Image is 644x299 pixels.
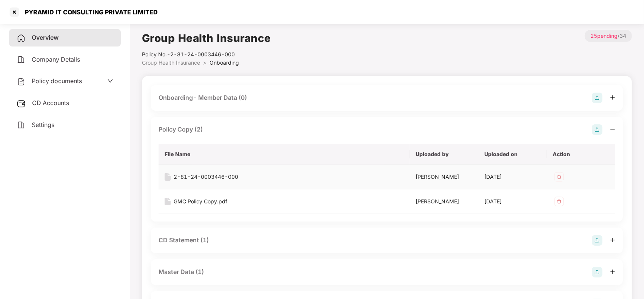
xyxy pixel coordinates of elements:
[159,93,247,102] div: Onboarding- Member Data (0)
[585,30,632,42] p: / 34
[416,173,473,181] div: [PERSON_NAME]
[17,121,26,130] img: svg+xml;base64,PHN2ZyB4bWxucz0iaHR0cDovL3d3dy53My5vcmcvMjAwMC9zdmciIHdpZHRoPSIyNCIgaGVpZ2h0PSIyNC...
[32,34,59,41] span: Overview
[17,77,26,86] img: svg+xml;base64,PHN2ZyB4bWxucz0iaHR0cDovL3d3dy53My5vcmcvMjAwMC9zdmciIHdpZHRoPSIyNCIgaGVpZ2h0PSIyNC...
[17,55,26,64] img: svg+xml;base64,PHN2ZyB4bWxucz0iaHR0cDovL3d3dy53My5vcmcvMjAwMC9zdmciIHdpZHRoPSIyNCIgaGVpZ2h0PSIyNC...
[17,34,26,43] img: svg+xml;base64,PHN2ZyB4bWxucz0iaHR0cDovL3d3dy53My5vcmcvMjAwMC9zdmciIHdpZHRoPSIyNCIgaGVpZ2h0PSIyNC...
[210,59,239,66] span: Onboarding
[203,59,206,66] span: >
[32,99,69,107] span: CD Accounts
[142,30,271,46] h1: Group Health Insurance
[410,144,479,165] th: Uploaded by
[165,198,171,205] img: svg+xml;base64,PHN2ZyB4bWxucz0iaHR0cDovL3d3dy53My5vcmcvMjAwMC9zdmciIHdpZHRoPSIxNiIgaGVpZ2h0PSIyMC...
[17,99,26,108] img: svg+xml;base64,PHN2ZyB3aWR0aD0iMjUiIGhlaWdodD0iMjQiIHZpZXdCb3g9IjAgMCAyNSAyNCIgZmlsbD0ibm9uZSIgeG...
[159,235,209,245] div: CD Statement (1)
[478,144,547,165] th: Uploaded on
[20,8,158,16] div: PYRAMID IT CONSULTING PRIVATE LIMITED
[32,121,54,129] span: Settings
[142,59,200,66] span: Group Health Insurance
[107,78,113,84] span: down
[592,267,602,277] img: svg+xml;base64,PHN2ZyB4bWxucz0iaHR0cDovL3d3dy53My5vcmcvMjAwMC9zdmciIHdpZHRoPSIyOCIgaGVpZ2h0PSIyOC...
[159,267,204,277] div: Master Data (1)
[484,197,541,206] div: [DATE]
[32,77,82,85] span: Policy documents
[159,125,203,134] div: Policy Copy (2)
[32,56,80,63] span: Company Details
[484,173,541,181] div: [DATE]
[174,197,227,206] div: GMC Policy Copy.pdf
[610,95,615,100] span: plus
[547,144,616,165] th: Action
[590,33,618,39] span: 25 pending
[553,171,565,183] img: svg+xml;base64,PHN2ZyB4bWxucz0iaHR0cDovL3d3dy53My5vcmcvMjAwMC9zdmciIHdpZHRoPSIzMiIgaGVpZ2h0PSIzMi...
[610,127,615,132] span: minus
[610,269,615,274] span: plus
[592,93,602,103] img: svg+xml;base64,PHN2ZyB4bWxucz0iaHR0cDovL3d3dy53My5vcmcvMjAwMC9zdmciIHdpZHRoPSIyOCIgaGVpZ2h0PSIyOC...
[553,195,565,208] img: svg+xml;base64,PHN2ZyB4bWxucz0iaHR0cDovL3d3dy53My5vcmcvMjAwMC9zdmciIHdpZHRoPSIzMiIgaGVpZ2h0PSIzMi...
[174,173,238,181] div: 2-81-24-0003446-000
[610,237,615,243] span: plus
[592,124,602,135] img: svg+xml;base64,PHN2ZyB4bWxucz0iaHR0cDovL3d3dy53My5vcmcvMjAwMC9zdmciIHdpZHRoPSIyOCIgaGVpZ2h0PSIyOC...
[165,173,171,181] img: svg+xml;base64,PHN2ZyB4bWxucz0iaHR0cDovL3d3dy53My5vcmcvMjAwMC9zdmciIHdpZHRoPSIxNiIgaGVpZ2h0PSIyMC...
[592,235,602,246] img: svg+xml;base64,PHN2ZyB4bWxucz0iaHR0cDovL3d3dy53My5vcmcvMjAwMC9zdmciIHdpZHRoPSIyOCIgaGVpZ2h0PSIyOC...
[142,50,271,59] div: Policy No.- 2-81-24-0003446-000
[416,197,473,206] div: [PERSON_NAME]
[159,144,410,165] th: File Name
